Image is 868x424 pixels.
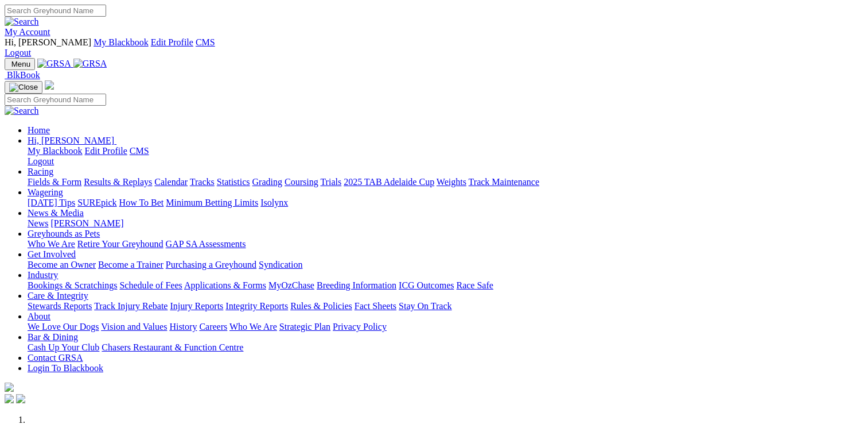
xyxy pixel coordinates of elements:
[190,177,215,187] a: Tracks
[166,198,258,207] a: Minimum Betting Limits
[285,177,318,187] a: Coursing
[5,5,106,17] input: Search
[344,177,434,187] a: 2025 TAB Adelaide Cup
[28,146,83,156] a: My Blackbook
[28,291,88,300] a: Care & Integrity
[73,59,107,69] img: GRSA
[28,177,863,187] div: Racing
[166,239,246,249] a: GAP SA Assessments
[5,37,863,58] div: My Account
[5,58,35,70] button: Toggle navigation
[85,146,127,156] a: Edit Profile
[166,260,256,269] a: Purchasing a Greyhound
[5,37,91,47] span: Hi, [PERSON_NAME]
[28,198,75,207] a: [DATE] Tips
[28,260,96,269] a: Become an Owner
[45,80,54,90] img: logo-grsa-white.png
[399,301,451,311] a: Stay On Track
[151,37,193,47] a: Edit Profile
[28,280,117,290] a: Bookings & Scratchings
[28,208,84,218] a: News & Media
[28,353,83,363] a: Contact GRSA
[28,239,863,249] div: Greyhounds as Pets
[28,146,863,167] div: Hi, [PERSON_NAME]
[229,322,277,332] a: Who We Are
[28,125,50,135] a: Home
[28,229,100,238] a: Greyhounds as Pets
[119,198,164,207] a: How To Bet
[28,249,76,259] a: Get Involved
[28,156,54,166] a: Logout
[290,301,352,311] a: Rules & Policies
[28,167,53,176] a: Racing
[320,177,341,187] a: Trials
[5,394,14,403] img: facebook.svg
[28,239,75,249] a: Who We Are
[252,177,282,187] a: Grading
[217,177,250,187] a: Statistics
[260,198,288,207] a: Isolynx
[7,70,40,80] span: BlkBook
[28,363,103,373] a: Login To Blackbook
[317,280,396,290] a: Breeding Information
[5,383,14,392] img: logo-grsa-white.png
[5,17,39,27] img: Search
[437,177,466,187] a: Weights
[399,280,454,290] a: ICG Outcomes
[279,322,330,332] a: Strategic Plan
[130,146,149,156] a: CMS
[469,177,539,187] a: Track Maintenance
[37,59,71,69] img: GRSA
[94,301,168,311] a: Track Injury Rebate
[28,136,116,145] a: Hi, [PERSON_NAME]
[28,322,99,332] a: We Love Our Dogs
[94,37,149,47] a: My Blackbook
[5,48,31,57] a: Logout
[355,301,396,311] a: Fact Sheets
[28,260,863,270] div: Get Involved
[184,280,266,290] a: Applications & Forms
[5,70,40,80] a: BlkBook
[28,177,81,187] a: Fields & Form
[5,106,39,116] img: Search
[28,342,99,352] a: Cash Up Your Club
[28,301,863,311] div: Care & Integrity
[28,270,58,280] a: Industry
[9,83,38,92] img: Close
[5,27,50,37] a: My Account
[77,239,164,249] a: Retire Your Greyhound
[5,94,106,106] input: Search
[98,260,164,269] a: Become a Trainer
[101,322,167,332] a: Vision and Values
[77,198,116,207] a: SUREpick
[5,81,42,94] button: Toggle navigation
[196,37,215,47] a: CMS
[84,177,152,187] a: Results & Replays
[16,394,25,403] img: twitter.svg
[28,311,50,321] a: About
[199,322,227,332] a: Careers
[28,301,92,311] a: Stewards Reports
[102,342,243,352] a: Chasers Restaurant & Function Centre
[28,342,863,353] div: Bar & Dining
[28,280,863,291] div: Industry
[119,280,182,290] a: Schedule of Fees
[268,280,314,290] a: MyOzChase
[28,218,48,228] a: News
[28,218,863,229] div: News & Media
[333,322,387,332] a: Privacy Policy
[170,301,223,311] a: Injury Reports
[28,332,78,342] a: Bar & Dining
[11,60,30,68] span: Menu
[456,280,493,290] a: Race Safe
[28,187,63,197] a: Wagering
[169,322,197,332] a: History
[259,260,302,269] a: Syndication
[50,218,123,228] a: [PERSON_NAME]
[28,136,114,145] span: Hi, [PERSON_NAME]
[154,177,188,187] a: Calendar
[28,198,863,208] div: Wagering
[225,301,288,311] a: Integrity Reports
[28,322,863,332] div: About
